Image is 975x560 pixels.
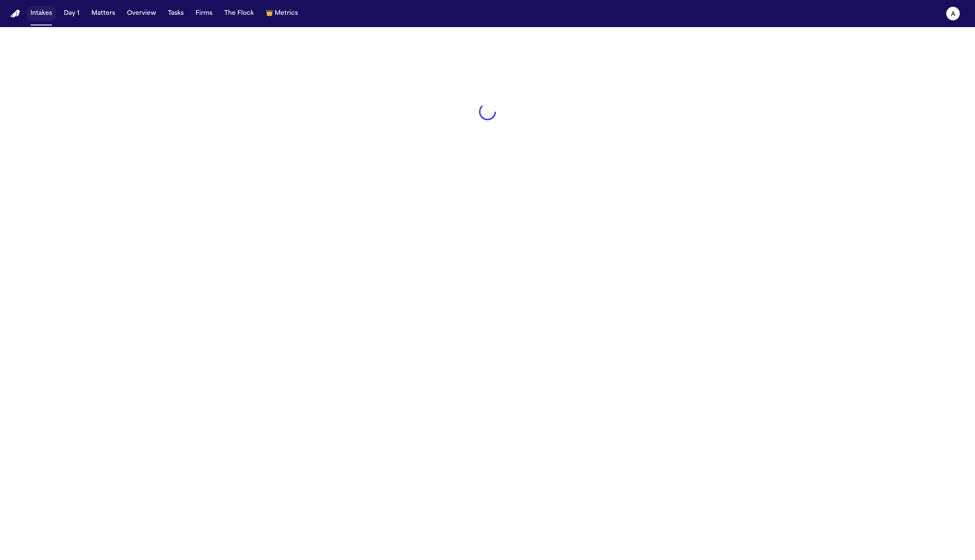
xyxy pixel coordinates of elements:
button: Firms [192,6,216,21]
button: Matters [88,6,118,21]
button: Overview [124,6,160,21]
button: Day 1 [61,6,83,21]
button: The Flock [221,6,257,21]
a: Home [10,10,20,18]
img: Finch Logo [10,10,20,18]
button: Intakes [27,6,55,21]
button: crownMetrics [262,6,301,21]
button: Tasks [165,6,187,21]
